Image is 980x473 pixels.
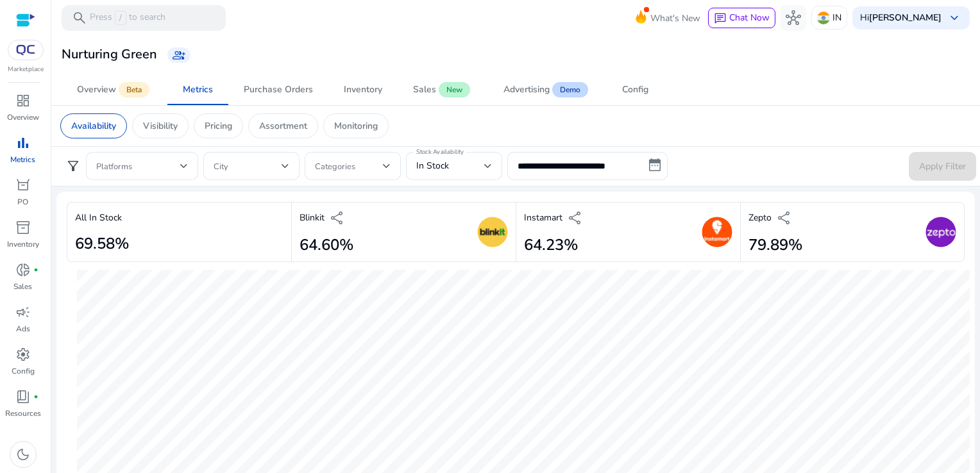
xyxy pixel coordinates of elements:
mat-label: Stock Availability [416,147,464,156]
span: / [115,11,126,25]
p: Hi [860,13,942,22]
div: Overview [77,85,116,94]
span: dashboard [15,93,31,108]
p: Sales [13,281,32,292]
span: share [777,210,792,226]
span: hub [786,10,801,26]
img: in.svg [817,12,830,24]
p: Pricing [205,119,232,133]
span: What's New [650,7,700,29]
p: Metrics [10,154,35,165]
p: Visibility [143,119,178,133]
a: group_add [167,47,190,63]
span: Demo [552,82,588,97]
h2: 64.60% [300,236,353,254]
h2: 79.89% [748,236,802,254]
p: Marketplace [8,65,44,74]
p: PO [17,196,28,208]
button: chatChat Now [708,8,775,28]
p: Instamart [524,211,562,224]
span: group_add [173,49,185,62]
span: dark_mode [15,447,31,462]
div: Sales [413,85,436,94]
span: donut_small [15,262,31,278]
p: Monitoring [334,119,378,133]
span: book_4 [15,389,31,404]
span: Chat Now [729,12,770,24]
span: orders [15,178,31,193]
span: settings [15,347,31,362]
p: Availability [71,119,116,133]
span: fiber_manual_record [33,394,38,399]
p: IN [832,6,841,29]
p: Press to search [90,11,165,25]
span: inventory_2 [15,220,31,235]
h2: 69.58% [75,235,129,253]
div: Inventory [344,85,382,94]
div: Advertising [503,85,550,94]
span: keyboard_arrow_down [947,10,962,26]
span: search [72,10,87,26]
span: share [568,210,583,226]
div: Config [622,85,648,94]
img: QC-logo.svg [14,45,37,55]
span: In Stock [416,160,449,172]
span: campaign [15,304,31,320]
p: Ads [16,323,30,335]
p: Assortment [259,119,307,133]
p: Config [12,365,35,377]
p: Inventory [7,238,39,250]
h2: 64.23% [524,236,583,254]
span: share [330,210,345,226]
span: bar_chart [15,135,31,151]
h3: Nurturing Green [62,47,157,62]
span: Beta [119,82,149,97]
p: All In Stock [75,211,122,224]
p: Zepto [748,211,772,224]
div: Purchase Orders [244,85,313,94]
span: fiber_manual_record [33,267,38,272]
p: Resources [5,408,41,419]
span: New [439,82,470,97]
p: Overview [7,112,39,123]
b: [PERSON_NAME] [869,12,942,24]
span: chat [714,12,727,25]
button: hub [781,5,806,31]
p: Blinkit [300,211,325,224]
div: Metrics [183,85,213,94]
span: filter_alt [65,158,81,174]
